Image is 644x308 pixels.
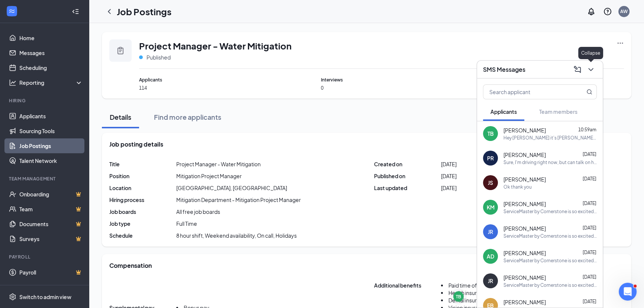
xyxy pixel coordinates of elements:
[9,97,81,104] div: Hiring
[620,8,628,15] div: AW
[619,283,637,301] iframe: Intercom live chat
[19,187,83,202] a: OnboardingCrown
[146,54,171,61] span: Published
[117,5,171,18] h1: Job Postings
[19,153,83,168] a: Talent Network
[585,64,597,76] button: ChevronDown
[503,184,532,190] div: Ok thank you
[539,108,577,115] span: Team members
[456,293,461,300] div: TB
[139,76,260,83] span: Applicants
[583,225,596,231] span: [DATE]
[571,64,583,76] button: ComposeMessage
[488,179,493,186] div: JS
[72,8,79,15] svg: Collapse
[503,233,597,239] div: ServiceMaster by Cornerstone is so excited for you to join our team! Do you know anyone else who ...
[487,154,494,162] div: PR
[19,265,83,280] a: PayrollCrown
[19,109,83,123] a: Applicants
[109,208,176,215] span: Job boards
[583,250,596,255] span: [DATE]
[176,172,242,180] div: Mitigation Project Manager
[503,257,597,264] div: ServiceMaster by Cornerstone is so excited for you to join our team! Do you know anyone else who ...
[583,299,596,304] span: [DATE]
[109,262,152,270] span: Compensation
[487,253,494,260] div: AD
[487,203,495,211] div: KM
[583,176,596,182] span: [DATE]
[9,79,16,86] svg: Analysis
[374,160,441,168] span: Created on
[154,112,221,122] div: Find more applicants
[19,138,83,153] a: Job Postings
[586,89,592,95] svg: MagnifyingGlass
[19,293,71,301] div: Switch to admin view
[176,232,297,239] span: 8 hour shift, Weekend availability, On call, Holidays
[19,202,83,216] a: TeamCrown
[503,176,546,183] span: [PERSON_NAME]
[139,85,260,91] span: 114
[503,126,546,134] span: [PERSON_NAME]
[109,172,176,180] span: Position
[483,85,571,99] input: Search applicant
[105,7,114,16] svg: ChevronLeft
[176,160,261,168] span: Project Manager - Water Mitigation
[573,65,582,74] svg: ComposeMessage
[374,172,441,180] span: Published on
[441,160,457,168] span: [DATE]
[503,151,546,158] span: [PERSON_NAME]
[116,46,125,55] svg: Clipboard
[176,184,287,192] span: [GEOGRAPHIC_DATA], [GEOGRAPHIC_DATA]
[9,293,16,301] svg: Settings
[19,45,83,60] a: Messages
[9,254,81,260] div: Payroll
[19,31,83,45] a: Home
[503,135,597,141] div: Hey [PERSON_NAME] it's [PERSON_NAME] again. Can you email me a photo of your driver's license? se...
[176,208,220,215] span: All free job boards
[176,196,301,203] div: Mitigation Department - Mitigation Project Manager
[483,65,525,74] h3: SMS Messages
[109,140,163,148] span: Job posting details
[503,282,597,288] div: ServiceMaster by Cornerstone is so excited for you to join our team! Do you know anyone else who ...
[441,184,457,192] span: [DATE]
[616,39,624,47] svg: Ellipses
[321,85,442,91] span: 0
[503,298,546,306] span: [PERSON_NAME]
[503,225,546,232] span: [PERSON_NAME]
[321,76,442,83] span: Interviews
[587,7,596,16] svg: Notifications
[503,200,546,208] span: [PERSON_NAME]
[583,274,596,280] span: [DATE]
[488,277,493,285] div: JR
[109,160,176,168] span: Title
[503,274,546,281] span: [PERSON_NAME]
[109,184,176,192] span: Location
[9,176,81,182] div: Team Management
[503,159,597,166] div: Sure, I'm driving right now, but can talk on hands-free.
[488,228,493,235] div: JR
[441,172,457,180] span: [DATE]
[586,65,595,74] svg: ChevronDown
[19,216,83,231] a: DocumentsCrown
[19,79,83,86] div: Reporting
[583,200,596,206] span: [DATE]
[8,7,16,15] svg: WorkstreamLogo
[19,60,83,75] a: Scheduling
[448,282,479,289] span: Paid time off
[109,112,132,122] div: Details
[490,108,517,115] span: Applicants
[578,127,596,132] span: 10:59am
[374,184,441,192] span: Last updated
[139,39,292,52] span: Project Manager - Water Mitigation
[603,7,612,16] svg: QuestionInfo
[109,232,176,239] span: Schedule
[578,47,603,59] div: Collapse
[19,231,83,246] a: SurveysCrown
[503,208,597,215] div: ServiceMaster by Cornerstone is so excited for you to join our team! Do you know anyone else who ...
[583,151,596,157] span: [DATE]
[176,220,197,227] span: Full Time
[487,130,494,137] div: TB
[19,123,83,138] a: Sourcing Tools
[109,196,176,203] span: Hiring process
